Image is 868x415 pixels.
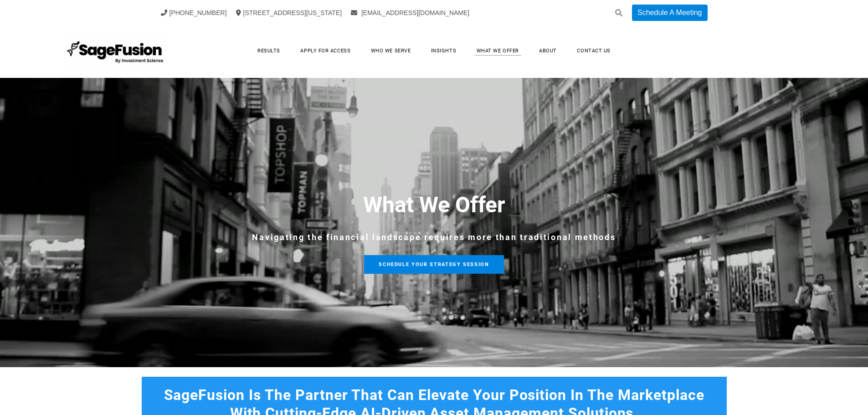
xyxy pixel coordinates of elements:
span: Navigating the financial landscape requires more than traditional methods [252,232,616,242]
a: Who We Serve [362,44,420,58]
a: Insights [422,44,465,58]
a: [STREET_ADDRESS][US_STATE] [236,9,342,16]
a: [PHONE_NUMBER] [161,9,227,16]
a: Apply for Access [291,44,360,58]
a: What We Offer [467,44,528,58]
a: Results [248,44,289,58]
font: What We Offer [363,192,505,218]
a: Contact Us [568,44,620,58]
img: SageFusion | Intelligent Investment Management [64,35,167,67]
a: [EMAIL_ADDRESS][DOMAIN_NAME] [351,9,469,16]
a: About [530,44,566,58]
a: Schedule Your Strategy Session [364,255,504,274]
a: Schedule A Meeting [632,5,707,21]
